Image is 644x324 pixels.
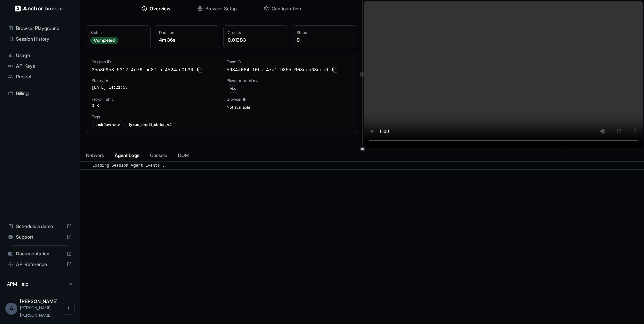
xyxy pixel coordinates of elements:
div: Tags [92,114,351,120]
div: Session ID [92,59,216,65]
span: Console [150,152,167,159]
div: Proxy Traffic [92,97,216,102]
span: Support [16,234,64,240]
span: Session History [16,36,72,42]
div: Team ID [227,59,351,65]
span: Augusto Dantas [20,298,58,304]
div: Session History [5,34,75,44]
div: Steps [297,30,353,35]
span: API Keys [16,63,72,69]
div: Completed [90,37,118,44]
span: 5934a084-10bc-47a1-9355-908deb63ecc6 [227,67,328,73]
div: API Reference [5,259,75,270]
div: 0.01383 [228,37,284,43]
div: Playground Mode [227,78,351,84]
span: Usage [16,52,72,59]
div: Support [5,232,75,242]
span: Loading Session Agent Events... [92,163,167,168]
div: Usage [5,50,75,61]
div: API Keys [5,61,75,71]
span: Documentation [16,250,64,257]
div: 0 B [92,103,216,109]
div: 4m 36s [159,37,215,43]
div: Documentation [5,248,75,259]
div: fyxed_credit_status_v2 [125,121,175,128]
div: Started At [92,78,216,84]
span: Billing [16,90,72,97]
div: Browser IP [227,97,351,102]
div: [DATE] 14:21:55 [92,85,216,90]
div: Project [5,71,75,82]
div: taskflow-dev [92,121,124,128]
span: Not available [227,105,250,110]
div: Schedule a demo [5,221,75,232]
span: Agent Logs [115,152,139,159]
span: Configuration [272,5,301,12]
span: Overview [150,5,170,12]
span: API Reference [16,261,64,268]
div: 0 [297,37,353,43]
span: 35536958-5312-4d76-bd87-bf4524ac0f30 [92,67,193,73]
div: Duration [159,30,215,35]
span: DOM [178,152,189,159]
div: Status [90,30,146,35]
img: Anchor Logo [15,5,65,12]
button: Open menu [63,303,75,315]
span: ​ [84,163,87,169]
div: Browser Playground [5,23,75,34]
span: Browser Playground [16,25,72,32]
span: augusto.dantas@apmhelp.com [20,305,55,318]
div: A [5,303,17,315]
div: No [227,85,239,93]
div: Billing [5,88,75,99]
span: Browser Setup [205,5,237,12]
span: Schedule a demo [16,223,64,230]
span: Project [16,73,72,80]
span: Network [86,152,104,159]
div: Credits [228,30,284,35]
